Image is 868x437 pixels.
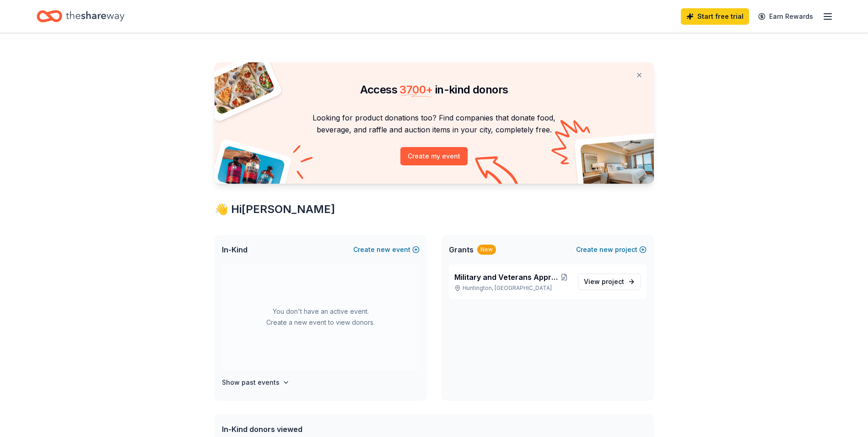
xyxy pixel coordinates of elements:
[222,377,280,388] h4: Show past events
[377,244,390,255] span: new
[222,264,420,370] div: You don't have an active event. Create a new event to view donors.
[222,424,407,435] div: In-Kind donors viewed
[454,272,558,283] span: Military and Veterans Appreciation Picnic
[399,83,432,96] span: 3700 +
[204,57,275,115] img: Pizza
[681,8,749,25] a: Start free trial
[584,276,624,287] span: View
[477,245,496,255] div: New
[353,244,420,255] button: Createnewevent
[599,244,613,255] span: new
[360,83,508,96] span: Access in-kind donors
[215,202,654,217] div: 👋 Hi [PERSON_NAME]
[449,244,474,255] span: Grants
[576,244,647,255] button: Createnewproject
[222,377,290,388] button: Show past events
[400,147,468,165] button: Create my event
[222,244,248,255] span: In-Kind
[753,8,819,25] a: Earn Rewards
[475,156,521,191] img: Curvy arrow
[226,112,643,136] p: Looking for product donations too? Find companies that donate food, beverage, and raffle and auct...
[37,5,124,27] a: Home
[602,278,624,285] span: project
[454,284,571,292] p: Huntington, [GEOGRAPHIC_DATA]
[578,273,641,290] a: View project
